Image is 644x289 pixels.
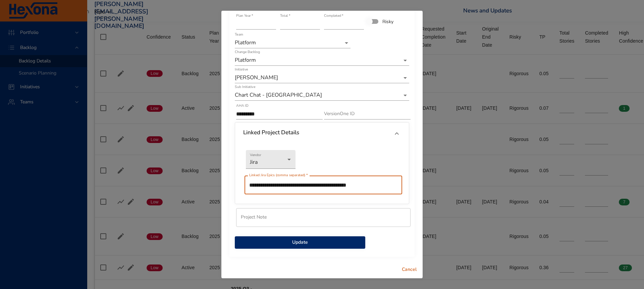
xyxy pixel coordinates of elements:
[382,18,393,25] span: Risky
[240,238,360,247] span: Update
[235,90,409,101] div: Chart Chat - [GEOGRAPHIC_DATA]
[235,33,243,37] label: Team
[280,14,290,18] label: Total
[236,14,253,18] label: Plan Year
[235,236,365,249] button: Update
[401,266,417,274] span: Cancel
[235,68,248,71] label: Initiative
[235,50,260,54] label: Change Backlog
[235,73,409,83] div: [PERSON_NAME]
[236,104,249,108] label: AHA ID
[235,55,409,66] div: Platform
[246,150,296,169] div: Jira
[235,85,255,89] label: Sub Initiative
[243,129,299,136] h6: Linked Project Details
[398,263,420,276] button: Cancel
[235,123,409,145] div: Linked Project Details
[235,38,351,48] div: Platform
[324,14,343,18] label: Completed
